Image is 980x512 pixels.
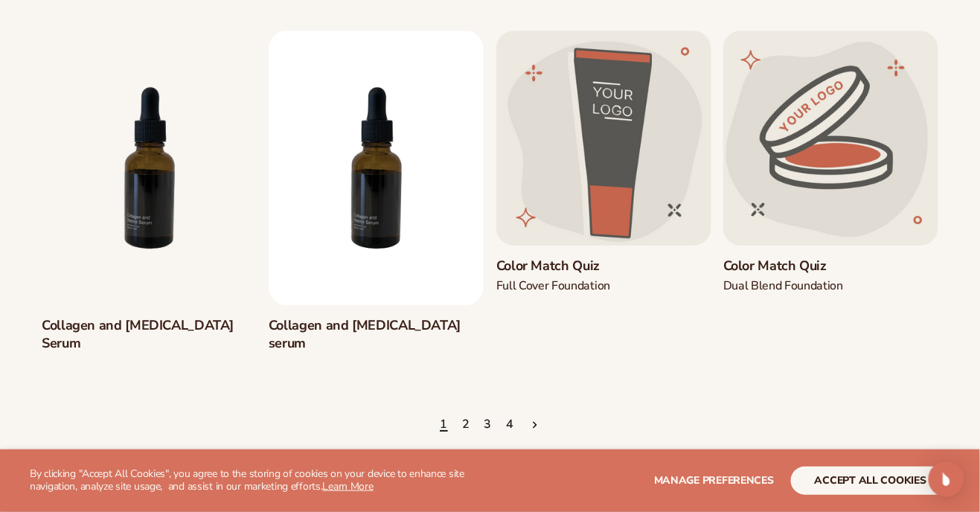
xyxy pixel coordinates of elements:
nav: Pagination [42,409,938,441]
a: Next page [528,409,540,441]
a: Color Match Quiz [723,257,938,275]
a: Page 4 [506,409,514,441]
a: Page 1 [440,409,448,441]
a: Collagen and [MEDICAL_DATA] Serum [42,317,257,352]
button: Manage preferences [654,467,774,495]
a: Collagen and [MEDICAL_DATA] serum [269,317,484,352]
a: Learn More [323,479,374,493]
a: Page 3 [484,409,493,441]
div: Open Intercom Messenger [929,461,964,497]
a: Page 2 [462,409,470,441]
a: Color Match Quiz [496,257,711,275]
button: accept all cookies [791,467,950,495]
p: By clicking "Accept All Cookies", you agree to the storing of cookies on your device to enhance s... [30,468,473,493]
span: Manage preferences [654,473,774,487]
